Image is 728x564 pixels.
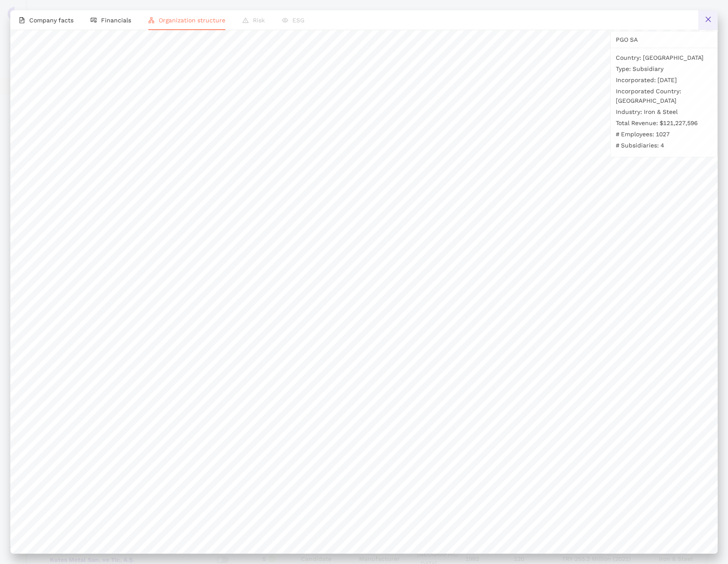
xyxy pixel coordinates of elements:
[91,17,97,23] span: fund-view
[616,75,712,85] p: Incorporated: [DATE]
[616,118,712,128] p: Total Revenue: $121,227,596
[29,17,74,24] span: Company facts
[616,31,712,48] div: PGO SA
[616,86,712,105] p: Incorporated Country: [GEOGRAPHIC_DATA]
[616,53,712,62] p: Country: [GEOGRAPHIC_DATA]
[159,17,225,24] span: Organization structure
[705,16,712,23] span: close
[148,17,154,23] span: apartment
[282,17,288,23] span: eye
[616,107,712,116] p: Industry: Iron & Steel
[698,10,718,30] button: close
[616,141,712,150] p: # Subsidiaries: 4
[253,17,265,24] span: Risk
[616,129,712,139] p: # Employees: 1027
[292,17,304,24] span: ESG
[616,64,712,74] p: Type: Subsidiary
[243,17,249,23] span: warning
[101,17,131,24] span: Financials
